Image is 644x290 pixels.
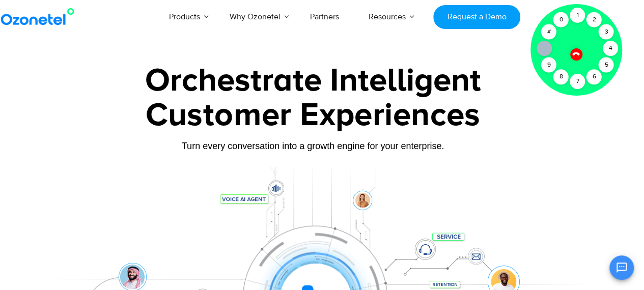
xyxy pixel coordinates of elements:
[31,91,596,140] div: Customer Experiences
[586,69,602,84] div: 6
[586,12,602,27] div: 2
[599,24,614,40] div: 3
[553,69,569,84] div: 8
[570,8,585,23] div: 1
[570,74,585,89] div: 7
[541,57,556,73] div: 9
[599,57,614,73] div: 5
[31,140,596,152] div: Turn every conversation into a growth engine for your enterprise.
[603,41,618,56] div: 4
[609,255,634,280] button: Open chat
[433,5,520,29] a: Request a Demo
[541,24,556,40] div: #
[553,12,569,27] div: 0
[31,65,596,97] div: Orchestrate Intelligent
